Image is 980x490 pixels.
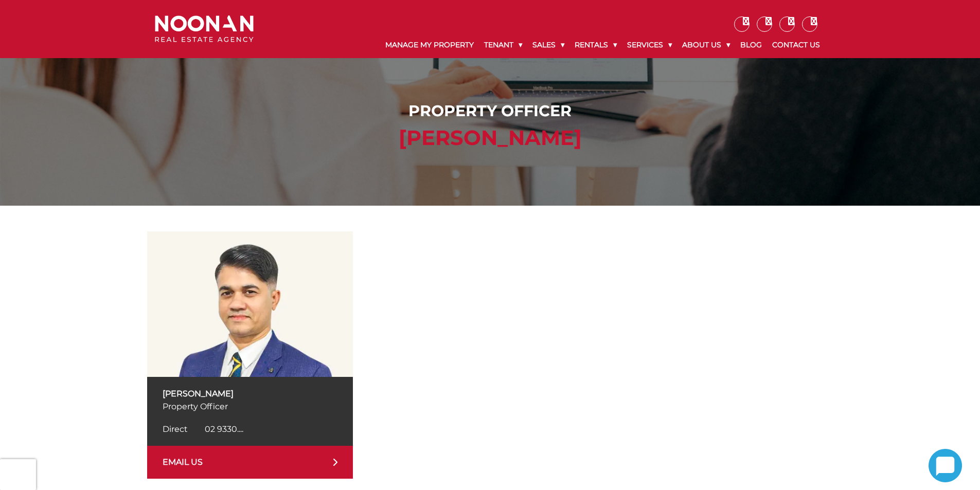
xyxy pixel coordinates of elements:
a: Contact Us [767,32,825,58]
h1: Property Officer [157,102,823,120]
p: Property Officer [163,400,337,413]
span: 02 9330.... [205,424,243,434]
a: EMAIL US [147,446,353,479]
a: Manage My Property [380,32,479,58]
img: Noonan Real Estate Agency [155,15,254,43]
a: Blog [735,32,767,58]
a: Services [622,32,677,58]
img: Ifte Taher [147,231,353,377]
a: Tenant [479,32,527,58]
a: Click to reveal phone number [163,424,243,434]
p: [PERSON_NAME] [163,387,337,400]
a: About Us [677,32,735,58]
a: Sales [527,32,569,58]
span: Direct [163,424,187,434]
a: Rentals [569,32,622,58]
h2: [PERSON_NAME] [157,125,823,150]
